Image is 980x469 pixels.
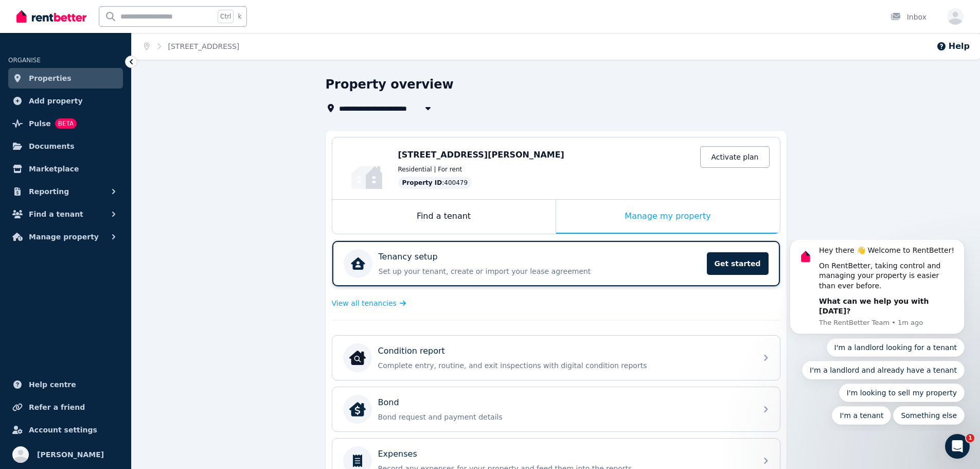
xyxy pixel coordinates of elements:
[398,177,472,189] div: : 400479
[218,10,234,23] span: Ctrl
[238,12,241,21] span: k
[168,42,240,50] a: [STREET_ADDRESS]
[378,448,417,460] p: Expenses
[23,8,40,25] img: Profile image for The RentBetter Team
[8,113,123,134] a: PulseBETA
[398,150,564,160] span: [STREET_ADDRESS][PERSON_NAME]
[8,204,123,224] button: Find a tenant
[326,76,454,93] h1: Property overview
[945,434,970,459] iframe: Intercom live chat
[29,163,79,175] span: Marketplace
[45,78,183,88] p: Message from The RentBetter Team, sent 1m ago
[379,251,438,263] p: Tenancy setup
[52,98,191,117] button: Quick reply: I'm a landlord looking for a tenant
[29,401,85,413] span: Refer a friend
[29,185,69,198] span: Reporting
[8,159,123,179] a: Marketplace
[556,200,780,234] div: Manage my property
[707,252,769,275] span: Get started
[332,241,780,286] a: Tenancy setupSet up your tenant, create or import your lease agreementGet started
[8,68,123,89] a: Properties
[378,396,399,409] p: Bond
[8,374,123,395] a: Help centre
[8,420,123,440] a: Account settings
[332,200,556,234] div: Find a tenant
[29,117,51,130] span: Pulse
[349,350,366,366] img: Condition report
[890,12,926,22] div: Inbox
[29,95,83,107] span: Add property
[349,401,366,418] img: Bond
[45,6,183,77] div: Message content
[65,144,190,162] button: Quick reply: I'm looking to sell my property
[936,40,970,53] button: Help
[966,434,974,442] span: 1
[29,208,83,220] span: Find a tenant
[379,266,701,276] p: Set up your tenant, create or import your lease agreement
[15,98,190,185] div: Quick reply options
[16,9,86,24] img: RentBetter
[8,57,41,64] span: ORGANISE
[28,121,190,140] button: Quick reply: I'm a landlord and already have a tenant
[29,378,76,391] span: Help centre
[378,345,445,357] p: Condition report
[29,231,99,243] span: Manage property
[29,72,72,84] span: Properties
[37,448,104,461] span: [PERSON_NAME]
[378,412,751,422] p: Bond request and payment details
[8,91,123,111] a: Add property
[45,21,183,51] div: On RentBetter, taking control and managing your property is easier than ever before.
[332,387,780,431] a: BondBondBond request and payment details
[332,298,397,308] span: View all tenancies
[29,424,97,436] span: Account settings
[55,118,77,129] span: BETA
[8,181,123,202] button: Reporting
[29,140,75,152] span: Documents
[332,298,406,308] a: View all tenancies
[45,57,154,76] b: What can we help you with [DATE]?
[700,146,769,168] a: Activate plan
[398,165,462,173] span: Residential | For rent
[8,227,123,247] button: Manage property
[119,166,190,185] button: Quick reply: Something else
[45,6,183,16] div: Hey there 👋 Welcome to RentBetter!
[8,136,123,157] a: Documents
[378,360,751,371] p: Complete entry, routine, and exit inspections with digital condition reports
[774,240,980,431] iframe: Intercom notifications message
[8,397,123,418] a: Refer a friend
[402,179,442,187] span: Property ID
[132,33,252,60] nav: Breadcrumb
[58,166,117,185] button: Quick reply: I'm a tenant
[332,336,780,380] a: Condition reportCondition reportComplete entry, routine, and exit inspections with digital condit...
